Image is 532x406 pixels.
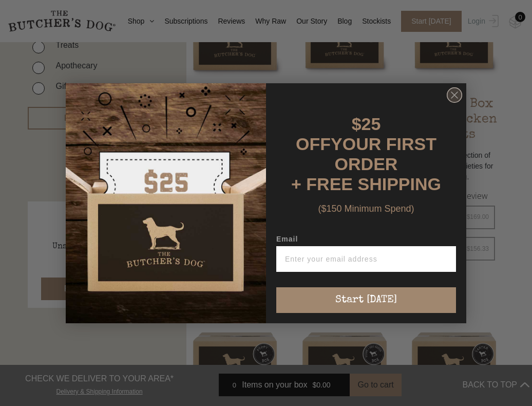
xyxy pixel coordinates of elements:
span: ($150 Minimum Spend) [318,204,414,214]
img: d0d537dc-5429-4832-8318-9955428ea0a1.jpeg [66,83,266,323]
button: Start [DATE] [276,287,456,313]
button: Close dialog [447,87,462,103]
label: Email [276,235,456,246]
input: Enter your email address [276,246,456,272]
span: YOUR FIRST ORDER + FREE SHIPPING [291,134,441,194]
span: $25 OFF [296,114,381,154]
